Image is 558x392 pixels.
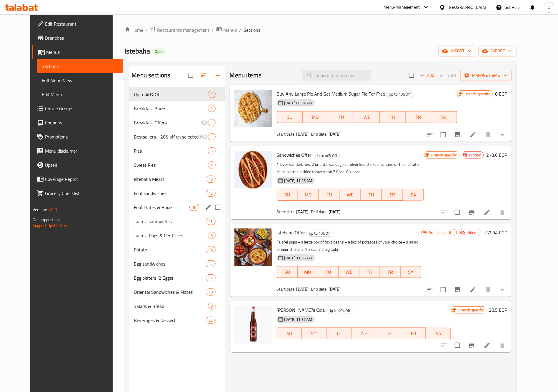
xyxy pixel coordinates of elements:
li: / [212,26,214,34]
b: [DATE] [296,285,309,293]
button: show more [495,128,509,142]
div: Breakfast Offers [134,119,201,126]
span: Manage items [465,72,507,79]
div: Foul Plates & Boxes16edit [129,200,225,214]
span: 14 [206,247,215,253]
div: Beverages & Dessert [134,317,206,324]
img: Istebaha Offer [234,228,272,266]
span: TU [331,113,352,121]
div: items [208,105,215,112]
button: MO [303,111,329,123]
div: Taamia Pops & Per Piece [134,232,208,239]
div: items [206,246,215,253]
h6: 137.94 EGP [484,228,507,237]
a: Edit menu item [484,209,491,216]
div: Egg sandwiches12 [129,257,225,271]
span: End date: [311,285,327,293]
div: Pies5 [129,144,225,158]
div: Salads & Bread8 [129,299,225,313]
span: Select to update [451,206,464,218]
span: Sections [244,26,260,34]
span: MO [305,113,326,121]
span: Promotions [45,133,118,140]
b: [DATE] [296,130,309,138]
span: Branch specific [462,91,492,97]
span: [DATE] 11:36 AM [282,178,315,184]
span: SU [279,191,296,199]
span: End date: [311,208,327,216]
div: Oriental Sandwiches & Plates10 [129,285,225,299]
span: Istebaha Meats [134,176,206,183]
span: Start date: [277,208,296,216]
h2: Menu items [230,71,262,80]
div: Up to 40% Off [387,91,414,98]
div: Breakfast Offers1 [129,116,225,130]
span: Taamia sandwiches [134,218,206,225]
span: 8 [208,303,215,309]
span: 22 [206,318,215,323]
span: Select to update [437,283,449,296]
div: items [208,147,215,154]
svg: Show Choices [499,131,506,138]
input: search [302,70,371,81]
a: Branches [32,31,123,45]
div: Taamia sandwiches13 [129,214,225,228]
li: / [239,26,241,34]
span: TH [363,191,379,199]
button: TU [318,266,339,278]
a: Grocery Checklist [32,186,123,200]
a: Restaurants management [150,26,209,34]
span: Start date: [277,130,296,138]
span: Grocery Checklist [45,190,118,197]
span: FR [382,268,398,276]
button: MO [298,189,319,201]
div: Oriental Sandwiches & Plates [134,288,206,296]
button: delete [481,283,495,297]
button: WE [340,189,361,201]
span: [DATE] 08:34 AM [282,100,315,106]
div: items [206,274,215,281]
button: WE [352,328,377,339]
img: Sandwiches Offer [234,151,272,189]
span: Select to update [451,339,464,351]
span: Up to 40% Off [387,91,413,98]
span: import [443,47,472,55]
span: Hidden [467,152,484,158]
span: Select all sections [184,69,197,81]
span: 5 [208,148,215,154]
a: Upsell [32,158,123,172]
span: O [548,4,550,11]
span: Buy Any Large Pie And Get Medium Sugar Pie For Free [277,89,385,98]
a: Edit menu item [469,131,477,138]
div: Foul sandwiches15 [129,186,225,200]
span: Restaurants management [157,26,209,34]
h6: 28.5 EGP [489,306,507,314]
button: TH [380,111,406,123]
button: MO [298,266,318,278]
button: SU [277,266,298,278]
span: 4 [208,106,215,111]
div: items [208,91,215,98]
span: Up to 40% Off [134,91,208,98]
span: Choice Groups [45,105,118,112]
span: SA [403,268,419,276]
button: SA [403,189,424,201]
div: items [206,218,215,225]
span: 13 [206,219,215,224]
div: items [206,190,215,197]
span: SA [428,329,449,338]
span: Istebaha Offer [277,228,305,237]
button: Manage items [460,70,512,81]
span: TH [382,113,403,121]
span: Get support on: [33,216,60,223]
div: Menu-management [384,4,420,11]
span: WE [354,329,374,338]
span: Coverage Report [45,176,118,183]
button: WE [339,266,359,278]
p: 4 Liver sandwiches, 2 oriental sausage sandwiches, 2 skalans sandwiches, potato chips platter, pi... [277,161,424,176]
p: Falafel pops + a large box of fava beans + a box of potatoes of your choice + a salad of your cho... [277,238,422,253]
div: Bestsellers - 20% off on selected items1 [129,130,225,144]
span: MO [300,191,317,199]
